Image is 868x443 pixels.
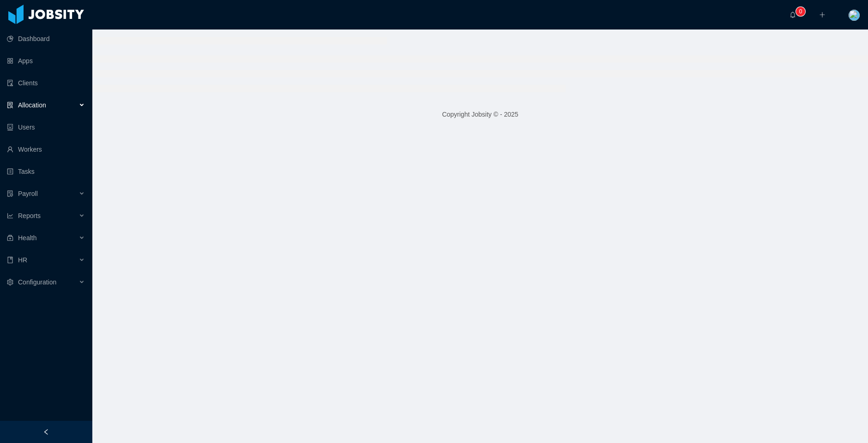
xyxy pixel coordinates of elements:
[790,12,796,18] i: icon: bell
[819,12,826,18] i: icon: plus
[796,7,805,16] sup: 0
[7,279,13,285] i: icon: setting
[7,140,85,159] a: icon: userWorkers
[7,102,13,108] i: icon: solution
[7,190,13,197] i: icon: file-protect
[7,235,13,241] i: icon: medicine-box
[7,52,85,70] a: icon: appstoreApps
[18,212,41,219] span: Reports
[18,256,27,264] span: HR
[18,190,38,197] span: Payroll
[18,278,56,286] span: Configuration
[7,30,85,48] a: icon: pie-chartDashboard
[18,101,46,109] span: Allocation
[849,10,860,21] img: f9a2cb40-5d3f-11e8-9349-effafd1e3b98_6064acf4f00d7.png
[7,118,85,136] a: icon: robotUsers
[18,234,36,242] span: Health
[7,213,13,219] i: icon: line-chart
[7,162,85,181] a: icon: profileTasks
[7,257,13,263] i: icon: book
[92,99,868,130] footer: Copyright Jobsity © - 2025
[7,74,85,92] a: icon: auditClients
